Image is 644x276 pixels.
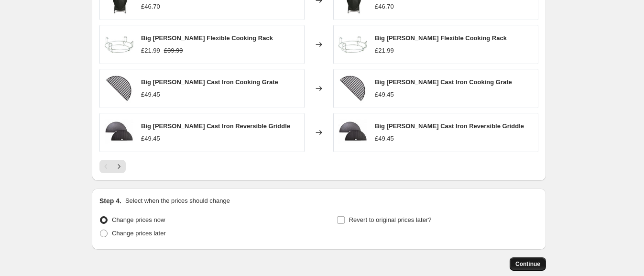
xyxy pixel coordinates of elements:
button: Continue [510,257,546,271]
span: Continue [515,260,540,268]
div: £49.45 [141,90,160,99]
strike: £39.99 [164,46,183,55]
div: £49.45 [375,90,394,99]
p: Select when the prices should change [125,196,230,206]
img: big-joe-cast-iron-reversible-griddle-bbq-land_80x.jpg [105,118,133,147]
h2: Step 4. [99,196,121,206]
span: Change prices now [112,216,165,223]
div: £46.70 [375,2,394,11]
span: Big [PERSON_NAME] Cast Iron Cooking Grate [375,78,512,86]
div: £49.45 [141,134,160,144]
img: big-joe-cast-iron-cooking-grate-bbq-land_80x.jpg [338,74,367,103]
div: £21.99 [375,46,394,55]
img: big-joe-ii-flexible-cooking-rack-bbq-land-1_80x.jpg [338,30,367,59]
img: big-joe-ii-flexible-cooking-rack-bbq-land-1_80x.jpg [105,30,133,59]
div: £49.45 [375,134,394,144]
button: Next [112,160,126,173]
span: Big [PERSON_NAME] Cast Iron Cooking Grate [141,78,278,86]
span: Big [PERSON_NAME] Cast Iron Reversible Griddle [141,122,290,130]
nav: Pagination [99,160,126,173]
div: £46.70 [141,2,160,11]
span: Big [PERSON_NAME] Flexible Cooking Rack [375,34,507,42]
span: Big [PERSON_NAME] Flexible Cooking Rack [141,34,273,42]
img: big-joe-cast-iron-cooking-grate-bbq-land_80x.jpg [105,74,133,103]
span: Big [PERSON_NAME] Cast Iron Reversible Griddle [375,122,524,130]
div: £21.99 [141,46,160,55]
span: Change prices later [112,230,166,237]
span: Revert to original prices later? [349,216,432,223]
img: big-joe-cast-iron-reversible-griddle-bbq-land_80x.jpg [338,118,367,147]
